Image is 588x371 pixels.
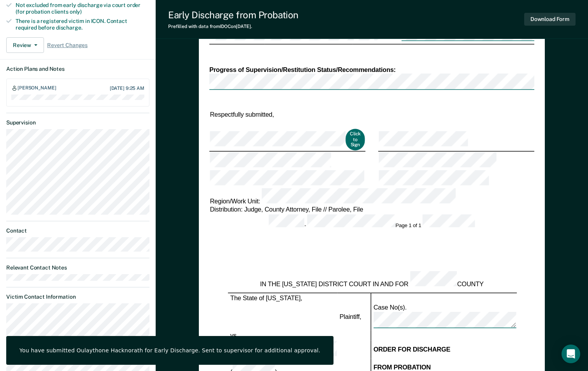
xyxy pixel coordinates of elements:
div: Early Discharge from Probation [168,9,298,21]
div: Not excluded from early discharge via court order (for probation clients [16,2,149,15]
td: The State of [US_STATE], [228,293,337,303]
td: ORDER FOR DISCHARGE [371,340,517,359]
button: Click to Sign [346,129,365,150]
span: discharge. [56,24,82,31]
td: Region/Work Unit: Distribution: Judge, County Attorney, File // Parolee, File [209,188,534,214]
div: Open Intercom Messenger [562,345,580,363]
dt: Supervision [6,119,149,126]
button: Download Form [524,13,576,26]
td: Case No(s). [371,303,517,331]
div: [PERSON_NAME] [18,85,56,91]
dt: Contact [6,227,149,234]
div: You have submitted Oulaythone Hacknorath for Early Discharge. Sent to supervisor for additional a... [19,347,320,354]
div: [DATE] 9:25 AM [110,86,144,91]
td: vs. [228,331,337,340]
div: Prefilled with data from IDOC on [DATE] . [168,24,298,29]
button: Review [6,37,44,53]
dt: Victim Contact Information [6,294,149,300]
td: Plaintiff, [337,303,371,331]
div: Progress of Supervision/Restitution Status/Recommendations: [209,65,534,73]
span: only) [70,9,82,15]
div: There is a registered victim in ICON. Contact required before [16,18,149,31]
div: - Page 1 of 1 [269,214,475,229]
td: Respectfully submitted, [209,109,365,119]
dt: Action Plans and Notes [6,66,149,72]
dt: Relevant Contact Notes [6,264,149,271]
div: IN THE [US_STATE] DISTRICT COURT IN AND FOR COUNTY [228,271,516,288]
span: Revert Changes [47,42,88,49]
